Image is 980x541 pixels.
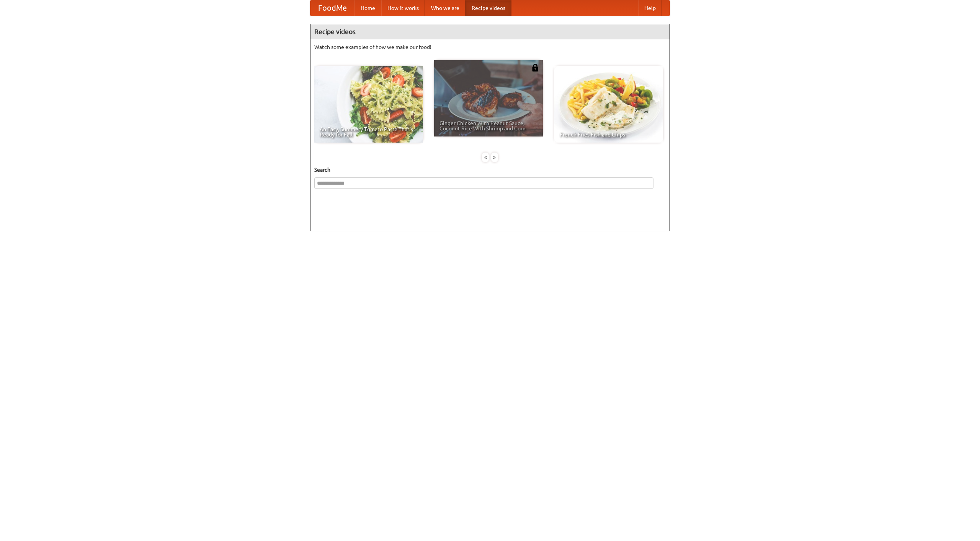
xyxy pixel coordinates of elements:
[320,127,418,137] span: An Easy, Summery Tomato Pasta That's Ready for Fall
[314,43,666,51] p: Watch some examples of how we make our food!
[381,0,425,16] a: How it works
[482,153,489,162] div: «
[425,0,465,16] a: Who we are
[314,66,423,143] a: An Easy, Summery Tomato Pasta That's Ready for Fall
[314,166,666,174] h5: Search
[560,132,658,137] span: French Fries Fish and Chips
[310,0,354,16] a: FoodMe
[354,0,381,16] a: Home
[531,64,539,71] img: 483408.png
[310,24,670,39] h4: Recipe videos
[554,66,663,143] a: French Fries Fish and Chips
[491,153,498,162] div: »
[638,0,662,16] a: Help
[465,0,511,16] a: Recipe videos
